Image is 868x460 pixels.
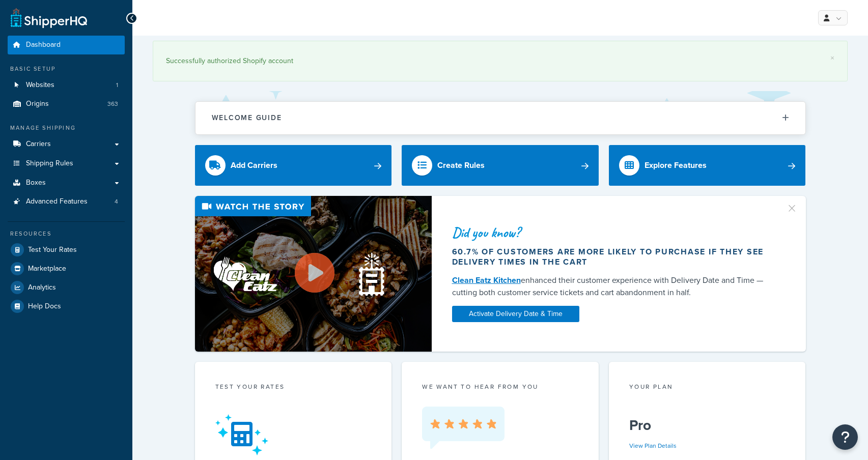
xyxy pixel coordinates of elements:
a: View Plan Details [629,441,677,450]
div: Did you know? [452,225,774,240]
a: Analytics [8,278,125,297]
span: Help Docs [28,302,61,311]
div: Manage Shipping [8,124,125,132]
a: Boxes [8,174,125,192]
a: Clean Eatz Kitchen [452,274,521,286]
span: Test Your Rates [28,246,77,254]
span: 363 [107,100,118,108]
span: Boxes [26,179,46,187]
div: Create Rules [437,158,485,172]
span: Advanced Features [26,197,88,206]
a: Explore Features [609,145,806,186]
div: Explore Features [645,158,707,172]
span: 4 [115,197,118,206]
h2: Welcome Guide [212,114,282,122]
a: Add Carriers [195,145,392,186]
div: Resources [8,229,125,238]
div: Basic Setup [8,65,125,73]
div: Your Plan [629,382,786,394]
span: Dashboard [26,41,61,49]
h5: Pro [629,417,786,434]
a: Activate Delivery Date & Time [452,306,579,322]
span: Shipping Rules [26,159,73,168]
img: Video thumbnail [195,196,432,352]
li: Origins [8,95,125,113]
div: Test your rates [215,382,372,394]
div: enhanced their customer experience with Delivery Date and Time — cutting both customer service ti... [452,274,774,299]
a: Create Rules [402,145,599,186]
a: Websites1 [8,76,125,95]
a: Dashboard [8,36,125,54]
a: Carriers [8,135,125,154]
div: Successfully authorized Shopify account [166,54,834,68]
li: Advanced Features [8,192,125,211]
a: × [830,54,834,62]
a: Advanced Features4 [8,192,125,211]
li: Websites [8,76,125,95]
span: Carriers [26,140,51,149]
span: Analytics [28,283,56,292]
span: Origins [26,100,49,108]
button: Welcome Guide [195,102,805,134]
a: Marketplace [8,260,125,278]
a: Shipping Rules [8,154,125,173]
div: Add Carriers [231,158,277,172]
span: Websites [26,81,54,90]
a: Origins363 [8,95,125,113]
span: 1 [116,81,118,90]
span: Marketplace [28,265,66,273]
div: 60.7% of customers are more likely to purchase if they see delivery times in the cart [452,247,774,267]
button: Open Resource Center [832,424,858,450]
a: Help Docs [8,297,125,315]
p: we want to hear from you [422,382,578,391]
a: Test Your Rates [8,241,125,259]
